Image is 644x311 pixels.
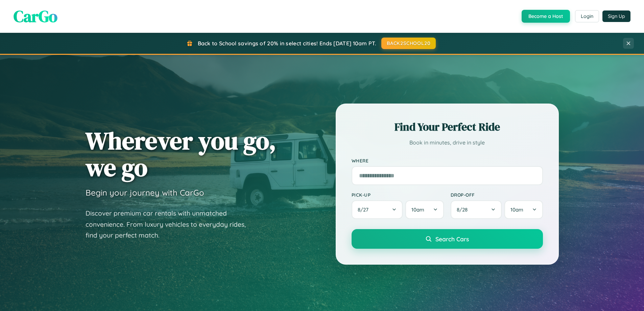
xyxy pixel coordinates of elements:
h1: Wherever you go, we go [86,127,276,181]
p: Book in minutes, drive in style [352,138,543,148]
button: Login [575,10,599,22]
span: 8 / 27 [358,206,372,213]
button: 8/28 [451,200,502,219]
button: Become a Host [522,10,570,23]
h3: Begin your journey with CarGo [86,187,204,198]
button: 8/27 [352,200,403,219]
label: Drop-off [451,192,543,198]
span: 8 / 28 [457,206,471,213]
span: 10am [510,206,523,213]
button: BACK2SCHOOL20 [381,38,436,49]
button: 10am [504,200,543,219]
h2: Find Your Perfect Ride [352,119,543,134]
label: Where [352,158,543,163]
span: 10am [411,206,424,213]
button: 10am [405,200,444,219]
button: Search Cars [352,229,543,249]
button: Sign Up [602,10,630,22]
span: Back to School savings of 20% in select cities! Ends [DATE] 10am PT. [198,40,376,47]
span: Search Cars [435,235,469,243]
p: Discover premium car rentals with unmatched convenience. From luxury vehicles to everyday rides, ... [86,208,255,241]
label: Pick-up [352,192,444,198]
span: CarGo [14,5,57,27]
